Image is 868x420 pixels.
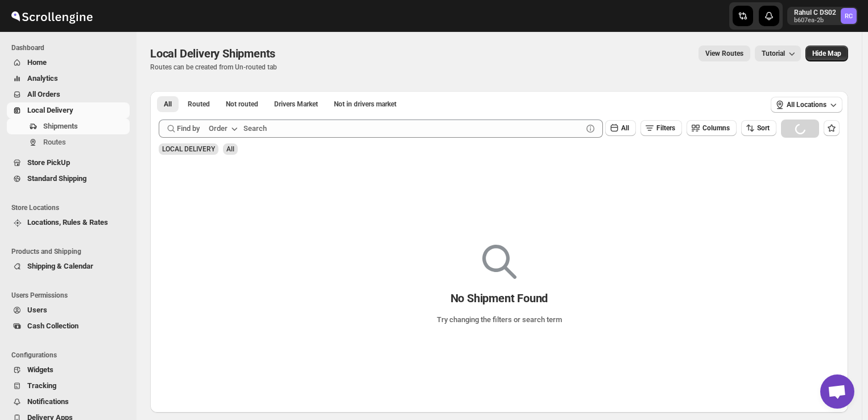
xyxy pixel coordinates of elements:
[7,55,130,71] button: Home
[27,322,78,330] span: Cash Collection
[450,291,548,305] p: No Shipment Found
[267,96,325,112] button: Claimable
[11,43,131,52] span: Dashboard
[7,302,130,318] button: Users
[181,96,217,112] button: Routed
[27,174,86,183] span: Standard Shipping
[771,97,842,113] button: All Locations
[787,7,858,25] button: User menu
[805,46,848,61] button: Map action label
[7,258,130,274] button: Shipping & Calendar
[11,247,131,256] span: Products and Shipping
[164,100,172,109] span: All
[820,374,854,409] div: Open chat
[188,100,210,109] span: Routed
[794,8,836,17] p: Rahul C DS02
[7,378,130,394] button: Tracking
[845,13,853,20] text: RC
[437,314,562,326] p: Try changing the filters or search term
[7,318,130,334] button: Cash Collection
[11,351,131,360] span: Configurations
[812,49,841,58] span: Hide Map
[327,96,403,112] button: Un-claimable
[705,49,743,58] span: View Routes
[157,96,179,112] button: All
[482,245,516,279] img: Empty search results
[27,397,69,406] span: Notifications
[762,50,785,57] span: Tutorial
[757,124,770,132] span: Sort
[27,306,47,314] span: Users
[177,123,200,134] span: Find by
[755,46,801,61] button: Tutorial
[43,138,66,146] span: Routes
[43,122,78,130] span: Shipments
[7,87,130,102] button: All Orders
[27,106,73,114] span: Local Delivery
[7,134,130,150] button: Routes
[7,215,130,230] button: Locations, Rules & Rates
[11,203,131,212] span: Store Locations
[150,63,280,72] p: Routes can be created from Un-routed tab
[226,100,258,109] span: Not routed
[27,90,60,98] span: All Orders
[226,145,234,153] span: All
[656,124,675,132] span: Filters
[687,120,737,136] button: Columns
[640,120,682,136] button: Filters
[27,218,108,227] span: Locations, Rules & Rates
[334,100,396,109] span: Not in drivers market
[794,17,836,24] p: b607ea-2b
[11,291,131,300] span: Users Permissions
[7,362,130,378] button: Widgets
[202,120,247,138] button: Order
[162,145,215,153] span: LOCAL DELIVERY
[841,8,857,24] span: Rahul C DS02
[605,120,636,136] button: All
[702,124,730,132] span: Columns
[27,262,93,270] span: Shipping & Calendar
[9,2,94,30] img: ScrollEngine
[27,158,70,167] span: Store PickUp
[7,71,130,87] button: Analytics
[7,118,130,134] button: Shipments
[7,394,130,410] button: Notifications
[27,381,56,390] span: Tracking
[741,120,776,136] button: Sort
[698,46,750,61] button: view route
[209,123,228,134] div: Order
[787,100,826,109] span: All Locations
[27,365,53,374] span: Widgets
[219,96,265,112] button: Unrouted
[150,47,275,60] span: Local Delivery Shipments
[621,124,629,132] span: All
[243,120,582,138] input: Search
[274,100,318,109] span: Drivers Market
[27,58,47,67] span: Home
[27,74,58,83] span: Analytics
